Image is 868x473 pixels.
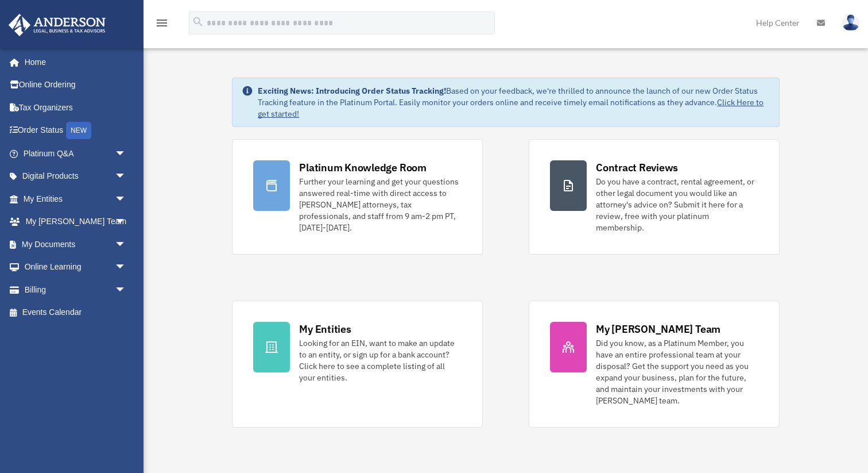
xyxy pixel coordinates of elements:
[66,122,91,139] div: NEW
[258,85,770,120] div: Based on your feedback, we're thrilled to announce the launch of our new Order Status Tracking fe...
[596,322,720,336] div: My [PERSON_NAME] Team
[115,142,138,166] span: arrow_drop_down
[192,16,204,28] i: search
[299,176,462,233] div: Further your learning and get your questions answered real-time with direct access to [PERSON_NAM...
[232,301,483,428] a: My Entities Looking for an EIN, want to make an update to an entity, or sign up for a bank accoun...
[155,16,169,30] i: menu
[596,337,758,406] div: Did you know, as a Platinum Member, you have an entire professional team at your disposal? Get th...
[232,139,483,255] a: Platinum Knowledge Room Further your learning and get your questions answered real-time with dire...
[155,20,169,30] a: menu
[596,160,678,175] div: Contract Reviews
[115,278,138,302] span: arrow_drop_down
[8,233,144,256] a: My Documentsarrow_drop_down
[8,210,144,233] a: My [PERSON_NAME] Teamarrow_drop_down
[8,278,144,301] a: Billingarrow_drop_down
[529,301,780,428] a: My [PERSON_NAME] Team Did you know, as a Platinum Member, you have an entire professional team at...
[258,97,764,119] a: Click Here to get started!
[842,14,859,31] img: User Pic
[115,187,138,211] span: arrow_drop_down
[8,165,144,188] a: Digital Productsarrow_drop_down
[115,165,138,189] span: arrow_drop_down
[5,14,109,36] img: Anderson Advisors Platinum Portal
[596,176,758,233] div: Do you have a contract, rental agreement, or other legal document you would like an attorney's ad...
[8,256,144,279] a: Online Learningarrow_drop_down
[529,139,780,255] a: Contract Reviews Do you have a contract, rental agreement, or other legal document you would like...
[8,74,144,97] a: Online Ordering
[115,256,138,279] span: arrow_drop_down
[8,142,144,165] a: Platinum Q&Aarrow_drop_down
[8,96,144,119] a: Tax Organizers
[115,210,138,234] span: arrow_drop_down
[299,322,351,336] div: My Entities
[8,187,144,210] a: My Entitiesarrow_drop_down
[8,301,144,324] a: Events Calendar
[299,160,427,175] div: Platinum Knowledge Room
[258,86,446,96] strong: Exciting News: Introducing Order Status Tracking!
[115,233,138,256] span: arrow_drop_down
[8,51,138,74] a: Home
[299,337,462,383] div: Looking for an EIN, want to make an update to an entity, or sign up for a bank account? Click her...
[8,119,144,143] a: Order StatusNEW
